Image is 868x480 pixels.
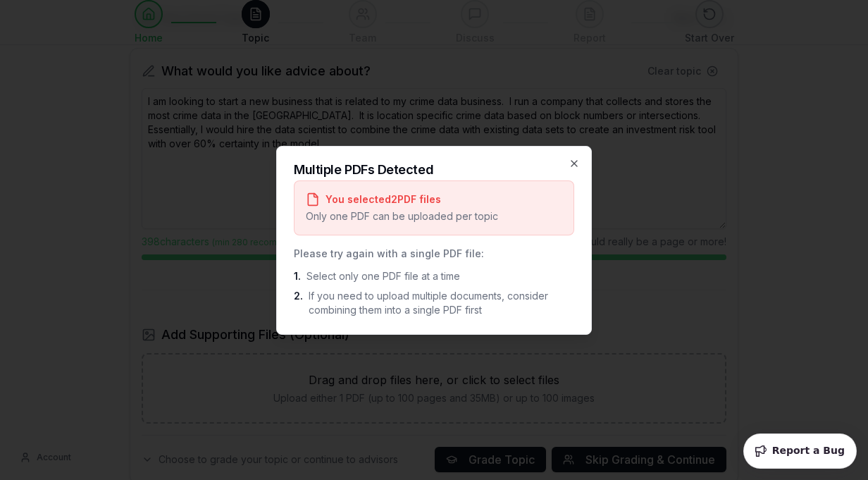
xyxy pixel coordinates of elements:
[294,247,574,261] p: Please try again with a single PDF file:
[309,289,574,317] span: If you need to upload multiple documents, consider combining them into a single PDF first
[306,209,562,223] p: Only one PDF can be uploaded per topic
[306,269,460,283] span: Select only one PDF file at a time
[325,192,441,207] p: You selected 2 PDF files
[294,164,574,176] h2: Multiple PDFs Detected
[294,289,303,303] span: 2.
[294,269,301,283] span: 1.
